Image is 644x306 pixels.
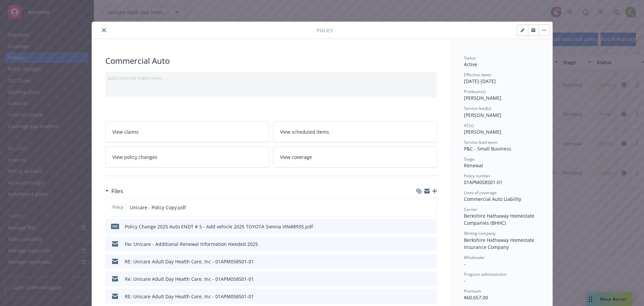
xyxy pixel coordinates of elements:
span: Wholesaler [464,255,485,260]
button: preview file [428,275,434,282]
span: AC(s) [464,123,474,128]
div: Files [105,187,123,195]
div: Re: Unicare Adult Day Health Care, Inc - 01APM058501-01 [125,275,254,282]
span: Policy number [464,173,490,179]
div: Commercial Auto [105,55,437,67]
div: Fw: Unicare - Additional Renewal Information Needed 2025 [125,241,258,248]
span: $60,657.00 [464,294,488,301]
span: Status [464,55,476,61]
span: Premium [464,288,481,294]
span: Carrier [464,207,477,212]
button: download file [417,204,423,211]
span: Berkshire Hathaway Homestate Insurance Company [464,237,536,250]
a: View claims [105,121,269,142]
span: Policy [317,27,333,34]
span: Unicare - Policy Copy.pdf [130,204,186,211]
div: Commercial Auto Liability [464,195,539,203]
span: P&C - Small Business [464,145,511,152]
button: preview file [428,204,434,211]
span: - [464,277,466,284]
button: preview file [428,293,434,300]
span: Service lead(s) [464,105,491,111]
span: View coverage [280,154,312,161]
span: Stage [464,156,475,162]
div: RE: Unicare Adult Day Health Care, Inc - 01APM058501-01 [125,293,254,300]
span: Writing company [464,230,495,236]
span: Program administrator [464,271,507,277]
span: [PERSON_NAME] [464,129,501,135]
button: download file [418,223,423,230]
button: download file [418,293,423,300]
span: View policy changes [112,154,157,161]
div: Policy Change 2025 Auto ENDT # 5 - Add vehicle 2025 TOYOTA Sienna VIN#8935.pdf [125,223,313,230]
div: [DATE] - [DATE] [464,72,539,85]
span: Effective dates [464,72,491,78]
div: RE: Unicare Adult Day Health Care, Inc - 01APM058501-01 [125,258,254,265]
button: preview file [428,258,434,265]
span: - [464,261,466,267]
button: preview file [428,241,434,248]
a: View scheduled items [273,121,437,142]
span: pdf [111,224,119,229]
span: Berkshire Hathaway Homestate Companies (BHHC) [464,213,536,226]
span: [PERSON_NAME] [464,95,501,101]
h3: Files [111,187,123,195]
button: download file [418,241,423,248]
span: Policy [111,204,124,210]
span: [PERSON_NAME] [464,112,501,118]
span: 01APM058501-01 [464,179,502,185]
button: download file [418,275,423,282]
span: View scheduled items [280,128,329,135]
span: Lines of coverage [464,190,497,195]
span: Service lead team [464,139,497,145]
span: Renewal [464,162,483,169]
button: close [100,26,108,34]
a: View policy changes [105,146,269,168]
button: preview file [428,223,434,230]
a: View coverage [273,146,437,168]
span: View claims [112,128,139,135]
span: Producer(s) [464,89,486,94]
span: Active [464,61,477,68]
button: download file [418,258,423,265]
div: Add internal notes here... [108,75,434,82]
